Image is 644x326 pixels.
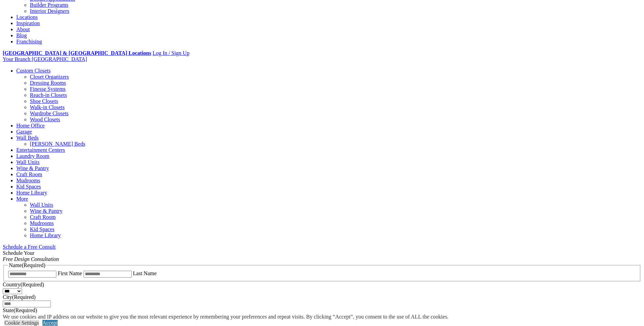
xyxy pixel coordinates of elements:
[16,26,30,32] a: About
[30,8,69,14] a: Interior Designers
[16,184,41,189] a: Kid Spaces
[20,282,44,287] span: (Required)
[3,56,87,62] a: Your Branch [GEOGRAPHIC_DATA]
[16,20,40,26] a: Inspiration
[30,2,68,8] a: Builder Programs
[16,135,39,141] a: Wall Beds
[133,270,157,276] label: Last Name
[16,171,42,177] a: Craft Room
[16,178,40,183] a: Mudrooms
[42,320,58,326] a: Accept
[30,208,62,214] a: Wine & Pantry
[16,196,28,202] a: More menu text will display only on big screen
[30,74,69,80] a: Closet Organizers
[30,92,67,98] a: Reach-in Closets
[12,294,36,300] span: (Required)
[16,147,65,153] a: Entertainment Centers
[30,86,66,92] a: Finesse Systems
[30,202,53,208] a: Wall Units
[16,153,49,159] a: Laundry Room
[3,50,151,56] a: [GEOGRAPHIC_DATA] & [GEOGRAPHIC_DATA] Locations
[8,262,46,268] legend: Name
[16,165,49,171] a: Wine & Pantry
[16,33,27,38] a: Blog
[30,98,58,104] a: Shoe Closets
[4,320,39,326] a: Cookie Settings
[30,214,56,220] a: Craft Room
[16,190,47,196] a: Home Library
[30,117,60,122] a: Wood Closets
[3,256,59,262] em: Free Design Consultation
[3,250,59,262] span: Schedule Your
[16,39,42,44] a: Franchising
[30,141,85,147] a: [PERSON_NAME] Beds
[16,14,38,20] a: Locations
[3,314,448,320] div: We use cookies and IP address on our website to give you the most relevant experience by remember...
[3,307,37,313] label: State
[16,129,32,135] a: Garage
[58,270,82,276] label: First Name
[16,159,39,165] a: Wall Units
[30,220,54,226] a: Mudrooms
[3,244,56,250] a: Schedule a Free Consult (opens a dropdown menu)
[22,262,45,268] span: (Required)
[32,56,87,62] span: [GEOGRAPHIC_DATA]
[3,282,44,287] label: Country
[152,50,189,56] a: Log In / Sign Up
[30,110,69,116] a: Wardrobe Closets
[3,56,30,62] span: Your Branch
[16,68,51,74] a: Custom Closets
[30,104,65,110] a: Walk-in Closets
[3,294,36,300] label: City
[16,123,45,128] a: Home Office
[14,307,37,313] span: (Required)
[30,232,61,238] a: Home Library
[30,226,54,232] a: Kid Spaces
[30,80,66,86] a: Dressing Rooms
